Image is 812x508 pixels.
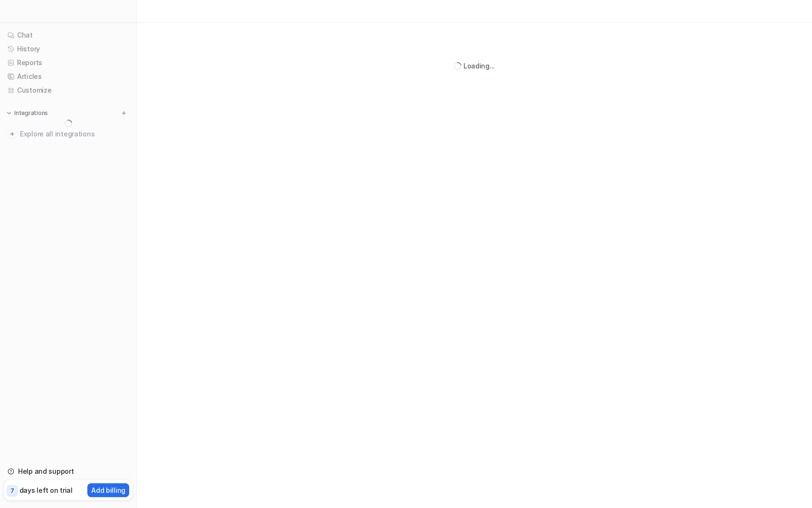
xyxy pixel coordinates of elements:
[91,485,125,495] p: Add billing
[4,42,132,56] a: History
[19,485,73,495] p: days left on trial
[6,110,12,116] img: expand menu
[4,84,132,97] a: Customize
[4,465,132,478] a: Help and support
[87,483,129,497] button: Add billing
[4,56,132,69] a: Reports
[463,61,495,71] div: Loading...
[4,108,51,118] button: Integrations
[4,29,132,42] a: Chat
[8,129,17,139] img: explore all integrations
[4,70,132,83] a: Articles
[14,109,48,117] p: Integrations
[4,127,132,141] a: Explore all integrations
[10,487,14,495] p: 7
[121,110,127,116] img: menu_add.svg
[20,126,129,142] span: Explore all integrations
